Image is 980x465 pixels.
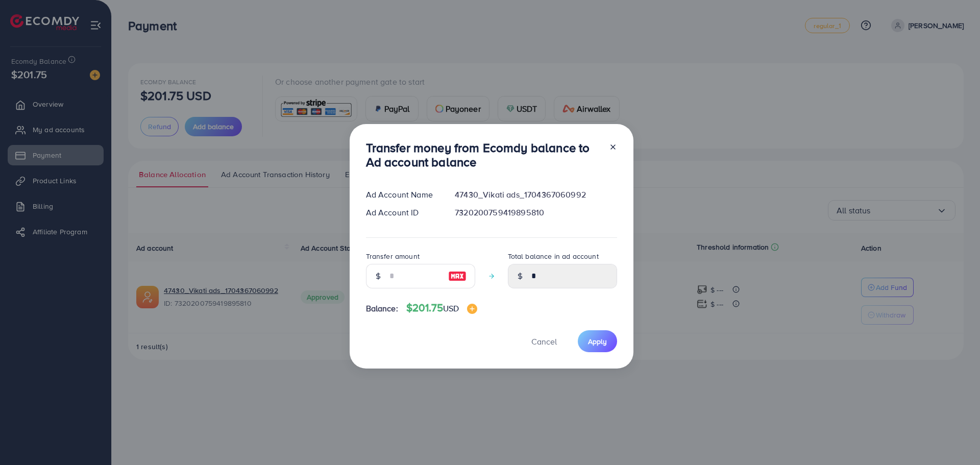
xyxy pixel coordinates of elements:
span: Balance: [366,303,398,314]
span: Cancel [531,336,557,347]
span: USD [443,303,459,314]
button: Cancel [519,330,570,352]
h4: $201.75 [406,302,478,314]
h3: Transfer money from Ecomdy balance to Ad account balance [366,140,601,170]
button: Apply [578,330,617,352]
label: Transfer amount [366,251,420,261]
img: image [467,304,477,314]
span: Apply [588,336,607,347]
label: Total balance in ad account [508,251,599,261]
div: 7320200759419895810 [447,207,625,218]
div: Ad Account Name [358,189,447,201]
div: 47430_Vikati ads_1704367060992 [447,189,625,201]
iframe: Chat [937,419,972,457]
div: Ad Account ID [358,207,447,218]
img: image [448,270,467,282]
